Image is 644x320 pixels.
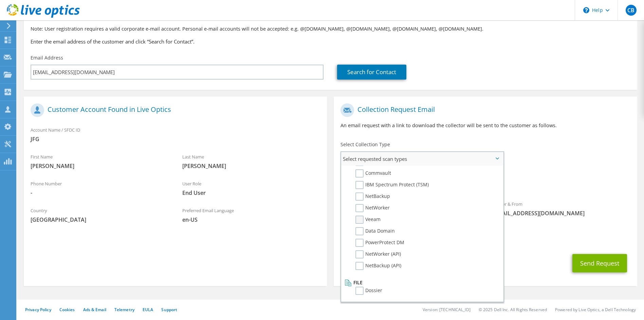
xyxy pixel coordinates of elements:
div: Preferred Email Language [176,203,327,227]
a: Privacy Policy [25,307,51,313]
span: Select requested scan types [341,152,503,166]
a: EULA [143,307,153,313]
span: [PERSON_NAME] [182,162,320,170]
div: Requested Collections [334,168,637,193]
label: NetWorker [355,204,390,212]
div: Country [24,203,176,227]
label: Veeam [355,216,381,224]
span: End User [182,189,320,197]
span: CB [626,5,637,16]
a: Search for Contact [337,65,406,80]
label: IBM Spectrum Protect (TSM) [355,181,429,189]
label: Dossier [355,287,382,295]
li: Version: [TECHNICAL_ID] [423,307,471,313]
p: An email request with a link to download the collector will be sent to the customer as follows. [341,122,630,129]
div: CC & Reply To [334,224,637,247]
label: PowerProtect DM [355,239,404,247]
div: User Role [176,176,327,200]
button: Send Request [572,254,627,272]
span: [PERSON_NAME] [31,162,169,170]
span: [GEOGRAPHIC_DATA] [31,216,169,223]
label: Data Domain [355,227,395,235]
div: First Name [24,150,176,173]
div: To [334,197,485,220]
span: en-US [182,216,320,223]
a: Cookies [59,307,75,313]
h1: Customer Account Found in Live Optics [31,103,317,117]
span: - [31,189,169,197]
div: Account Name / SFDC ID [24,123,327,146]
div: Sender & From [485,197,637,220]
a: Telemetry [114,307,134,313]
li: © 2025 Dell Inc. All Rights Reserved [479,307,547,313]
label: Commvault [355,169,391,178]
label: NetWorker (API) [355,250,401,258]
a: Support [161,307,177,313]
label: Select Collection Type [341,141,390,148]
label: Email Address [31,54,63,61]
span: [EMAIL_ADDRESS][DOMAIN_NAME] [492,209,630,217]
li: File [343,279,499,287]
label: NetBackup [355,192,390,201]
span: JFG [31,135,320,143]
div: Last Name [176,150,327,173]
h3: Enter the email address of the customer and click “Search for Contact”. [31,38,630,45]
a: Ads & Email [83,307,106,313]
h1: Collection Request Email [341,103,627,117]
div: Phone Number [24,176,176,200]
svg: \n [583,7,589,13]
label: NetBackup (API) [355,262,401,270]
p: Note: User registration requires a valid corporate e-mail account. Personal e-mail accounts will ... [31,25,630,33]
li: Powered by Live Optics, a Dell Technology [555,307,636,313]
